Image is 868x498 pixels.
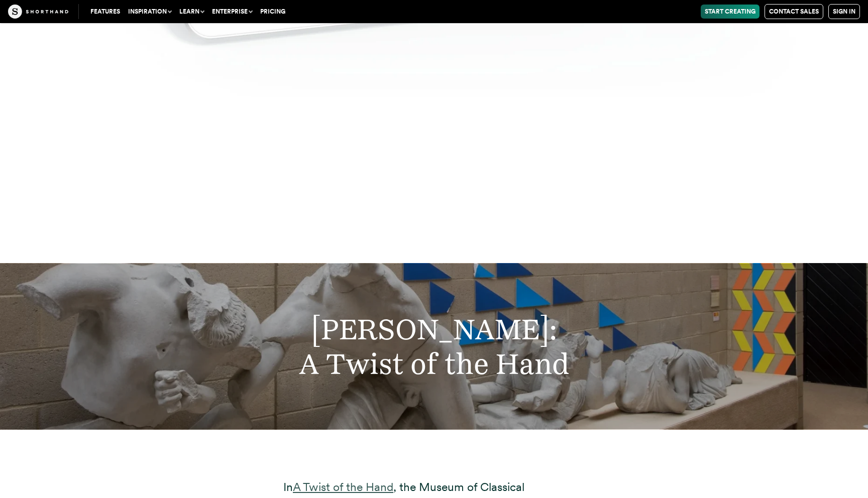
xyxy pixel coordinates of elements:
button: Learn [175,5,208,19]
button: Inspiration [124,5,175,19]
a: Pricing [256,5,289,19]
a: Sign in [828,4,860,19]
h2: [PERSON_NAME]: A Twist of the Hand [149,312,718,382]
a: Features [86,5,124,19]
img: The Craft [8,5,68,19]
a: A Twist of the Hand [293,480,393,494]
button: Enterprise [208,5,256,19]
a: Contact Sales [765,4,823,19]
a: Start Creating [701,5,759,19]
